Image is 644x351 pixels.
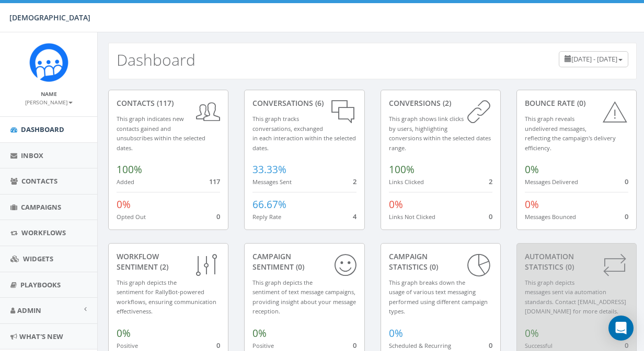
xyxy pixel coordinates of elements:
small: Messages Sent [252,178,292,186]
div: Automation Statistics [525,251,628,272]
span: Inbox [21,151,43,160]
span: 66.67% [252,198,286,211]
span: What's New [19,332,63,341]
span: 0% [117,326,131,340]
small: This graph breaks down the usage of various text messaging performed using different campaign types. [389,279,488,316]
small: This graph depicts the sentiment for RallyBot-powered workflows, ensuring communication effective... [117,279,216,316]
div: Open Intercom Messenger [608,316,634,341]
small: Messages Delivered [525,178,578,186]
small: Scheduled & Recurring [389,342,451,349]
span: [DEMOGRAPHIC_DATA] [9,13,90,22]
span: 0 [489,212,492,221]
span: 0 [625,212,628,221]
small: This graph shows link clicks by users, highlighting conversions within the selected dates range. [389,115,491,152]
small: Positive [252,342,274,349]
span: 0% [389,198,403,211]
h2: Dashboard [117,51,195,68]
small: [PERSON_NAME] [25,99,73,106]
span: (2) [441,98,451,108]
small: Successful [525,342,553,349]
small: This graph indicates new contacts gained and unsubscribes within the selected dates. [117,115,205,152]
span: 0% [389,326,403,340]
small: Name [41,90,57,98]
span: 0 [625,341,628,350]
span: (0) [575,98,585,108]
span: 100% [117,163,142,176]
small: Links Clicked [389,178,424,186]
span: 2 [489,177,492,186]
div: Bounce Rate [525,98,628,108]
span: Campaigns [21,202,61,212]
span: (0) [563,262,574,272]
div: Workflow Sentiment [117,251,220,272]
span: 2 [353,177,356,186]
small: This graph depicts the sentiment of text message campaigns, providing insight about your message ... [252,279,356,316]
span: 0% [525,163,539,176]
span: 100% [389,163,415,176]
span: 0 [216,212,220,221]
span: Widgets [23,254,53,263]
span: 117 [209,177,220,186]
img: Rally_Corp_Icon_1.png [29,43,68,82]
small: Links Not Clicked [389,213,435,221]
span: Admin [17,306,41,315]
span: 4 [353,212,356,221]
div: contacts [117,98,220,108]
span: (0) [294,262,304,272]
span: (2) [158,262,168,272]
span: 0 [216,341,220,350]
span: [DATE] - [DATE] [571,54,617,64]
span: Contacts [21,176,57,186]
span: 33.33% [252,163,286,176]
div: conversations [252,98,356,108]
small: Messages Bounced [525,213,576,221]
small: This graph depicts messages sent via automation standards. Contact [EMAIL_ADDRESS][DOMAIN_NAME] f... [525,279,626,316]
small: Reply Rate [252,213,281,221]
div: conversions [389,98,492,108]
span: Dashboard [21,125,64,134]
small: Added [117,178,134,186]
span: 0% [525,198,539,211]
span: 0 [489,341,492,350]
div: Campaign Sentiment [252,251,356,272]
small: Positive [117,342,138,349]
div: Campaign Statistics [389,251,492,272]
a: [PERSON_NAME] [25,97,73,106]
span: (117) [155,98,174,108]
span: 0% [525,326,539,340]
small: Opted Out [117,213,146,221]
span: 0% [252,326,267,340]
small: This graph tracks conversations, exchanged in each interaction within the selected dates. [252,115,356,152]
span: (0) [428,262,438,272]
span: Playbooks [20,280,61,289]
span: 0 [625,177,628,186]
span: Workflows [21,228,66,237]
span: 0% [117,198,131,211]
span: 0 [353,341,356,350]
small: This graph reveals undelivered messages, reflecting the campaign's delivery efficiency. [525,115,616,152]
span: (6) [313,98,324,108]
